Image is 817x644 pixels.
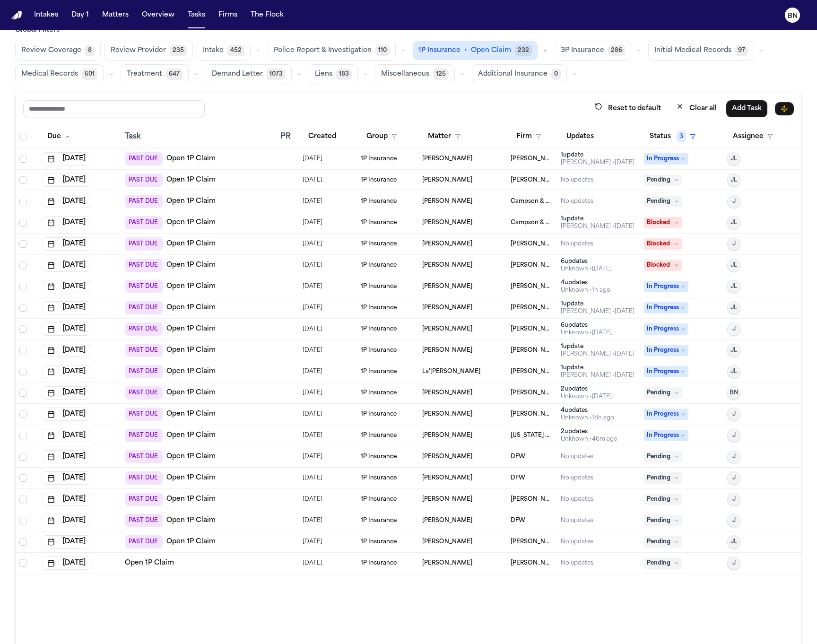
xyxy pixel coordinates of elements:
[227,45,244,56] span: 452
[670,100,722,117] button: Clear all
[654,46,731,55] span: Initial Medical Records
[111,46,166,55] span: Review Provider
[15,64,104,84] button: Medical Records501
[608,45,625,56] span: 286
[247,7,287,24] button: The Flock
[21,46,81,55] span: Review Coverage
[85,45,95,56] span: 8
[82,69,97,80] span: 501
[775,102,794,115] button: Immediate Task
[166,69,183,80] span: 647
[15,41,101,61] button: Review Coverage8
[464,46,467,55] span: •
[471,46,511,55] span: Open Claim
[98,7,132,24] button: Matters
[726,100,767,117] button: Add Task
[413,41,538,60] button: 1P Insurance•Open Claim232
[15,26,802,35] h3: Global Filters
[274,46,372,55] span: Police Report & Investigation
[184,7,209,24] button: Tasks
[197,41,251,61] button: Intake452
[206,64,292,84] button: Demand Letter1073
[315,70,332,79] span: Liens
[433,69,449,80] span: 125
[138,7,178,24] button: Overview
[268,41,396,61] button: Police Report & Investigation110
[561,46,604,55] span: 3P Insurance
[375,64,455,84] button: Miscellaneous125
[203,46,224,55] span: Intake
[267,69,286,80] span: 1073
[30,7,62,24] button: Intakes
[555,41,631,61] button: 3P Insurance286
[212,70,263,79] span: Demand Letter
[381,70,429,79] span: Miscellaneous
[127,70,162,79] span: Treatment
[472,64,567,84] button: Additional Insurance0
[515,45,532,56] span: 232
[309,64,358,84] button: Liens183
[648,41,754,61] button: Initial Medical Records97
[21,70,78,79] span: Medical Records
[478,70,548,79] span: Additional Insurance
[68,7,93,24] button: Day 1
[375,45,390,56] span: 110
[336,69,352,80] span: 183
[735,45,748,56] span: 97
[104,41,193,61] button: Review Provider235
[418,46,461,55] span: 1P Insurance
[551,69,561,80] span: 0
[215,7,241,24] button: Firms
[11,11,23,20] img: Finch Logo
[11,11,23,20] a: Home
[121,64,189,84] button: Treatment647
[42,557,91,570] button: [DATE]
[170,45,187,56] span: 235
[589,100,667,117] button: Reset to default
